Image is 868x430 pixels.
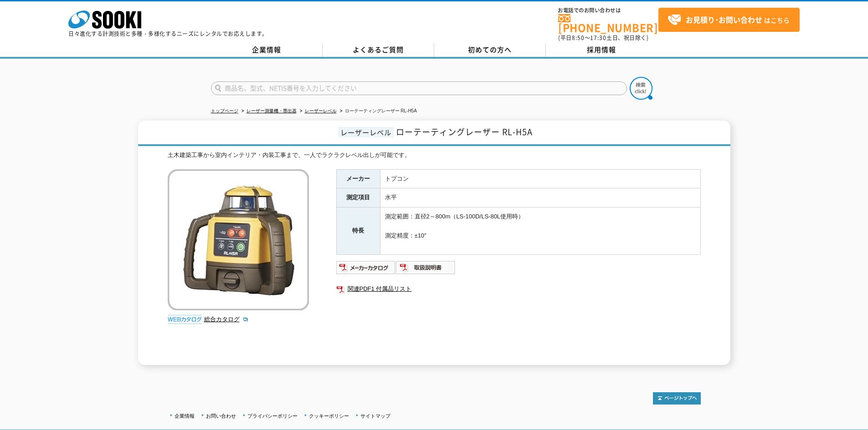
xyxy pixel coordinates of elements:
a: 関連PDF1 付属品リスト [336,283,701,295]
a: 企業情報 [175,413,195,419]
a: プライバシーポリシー [247,413,298,419]
a: お問い合わせ [206,413,236,419]
span: ローテーティングレーザー RL-H5A [396,126,533,138]
img: btn_search.png [630,77,652,100]
a: [PHONE_NUMBER] [558,14,658,33]
span: はこちら [668,13,790,27]
td: トプコン [380,169,700,188]
a: 取扱説明書 [396,267,456,273]
input: 商品名、型式、NETIS番号を入力してください [211,81,627,95]
span: レーザーレベル [338,127,394,137]
span: (平日 ～ 土日、祝日除く) [558,34,648,42]
span: お電話でのお問い合わせは [558,8,658,13]
img: メーカーカタログ [336,260,396,275]
strong: お見積り･お問い合わせ [686,14,762,25]
img: ローテーティングレーザー RL-H5A [168,169,309,310]
th: メーカー [336,169,380,188]
a: 初めての方へ [434,43,546,57]
a: サイトマップ [360,413,390,419]
th: 特長 [336,207,380,255]
td: 水平 [380,188,700,207]
a: 企業情報 [211,43,323,57]
img: 取扱説明書 [396,260,456,275]
a: メーカーカタログ [336,267,396,273]
a: よくあるご質問 [323,43,434,57]
th: 測定項目 [336,188,380,207]
a: レーザー測量機・墨出器 [247,108,297,113]
div: 土木建築工事から室内インテリア・内装工事まで、一人でラクラクレベル出しが可能です。 [168,151,701,160]
span: 初めての方へ [468,45,512,55]
a: トップページ [211,108,238,113]
a: 総合カタログ [204,316,249,323]
span: 8:50 [572,34,585,42]
img: トップページへ [653,392,701,405]
td: 測定範囲：直径2～800m（LS-100D/LS-80L使用時） 測定精度：±10″ [380,207,700,255]
a: レーザーレベル [305,108,337,113]
a: クッキーポリシー [309,413,349,419]
img: webカタログ [168,315,202,324]
a: 採用情報 [546,43,657,57]
li: ローテーティングレーザー RL-H5A [338,106,417,116]
span: 17:30 [590,34,606,42]
p: 日々進化する計測技術と多種・多様化するニーズにレンタルでお応えします。 [68,31,268,36]
a: お見積り･お問い合わせはこちら [658,8,800,32]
